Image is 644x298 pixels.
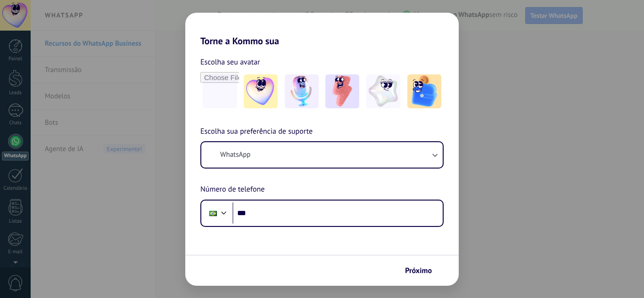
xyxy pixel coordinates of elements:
span: Escolha seu avatar [200,56,260,68]
span: WhatsApp [220,150,250,160]
img: -2.jpeg [285,74,319,108]
img: -1.jpeg [244,74,278,108]
span: Número de telefone [200,184,264,196]
img: -3.jpeg [325,74,359,108]
span: Próximo [405,267,432,274]
span: Escolha sua preferência de suporte [200,126,313,138]
img: -5.jpeg [407,74,441,108]
button: WhatsApp [201,142,443,168]
img: -4.jpeg [366,74,400,108]
h2: Torne a Kommo sua [185,13,459,47]
div: Brazil: + 55 [204,203,222,223]
button: Próximo [401,263,445,279]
